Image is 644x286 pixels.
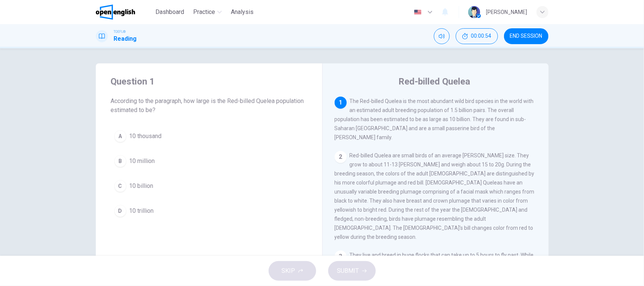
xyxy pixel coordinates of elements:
[399,75,470,88] h4: Red-billed Quelea
[456,28,498,44] div: Hide
[114,155,126,167] div: B
[510,33,543,39] span: END SESSION
[335,97,347,109] div: 1
[114,180,126,192] div: C
[231,8,254,17] span: Analysis
[335,151,347,163] div: 2
[152,5,187,19] button: Dashboard
[111,75,307,88] h4: Question 1
[335,152,535,240] span: Red-billed Quelea are small birds of an average [PERSON_NAME] size. They grow to about 11-13 [PER...
[468,6,480,18] img: Profile picture
[228,5,257,19] button: Analysis
[456,28,498,44] button: 00:00:54
[96,5,153,20] a: OpenEnglish logo
[335,98,534,140] span: The Red-billed Quelea is the most abundant wild bird species in the world with an estimated adult...
[114,34,137,43] h1: Reading
[434,28,450,44] div: Mute
[486,8,527,17] div: [PERSON_NAME]
[190,5,225,19] button: Practice
[111,177,307,195] button: C10 billion
[111,201,307,220] button: D10 trillion
[111,152,307,171] button: B10 million
[129,206,154,215] span: 10 trillion
[96,5,135,20] img: OpenEnglish logo
[471,33,492,39] span: 00:00:54
[155,8,184,17] span: Dashboard
[335,251,347,263] div: 3
[114,130,126,142] div: A
[129,157,155,166] span: 10 million
[504,28,549,44] button: END SESSION
[129,181,154,191] span: 10 billion
[111,127,307,146] button: A10 thousand
[413,9,423,15] img: en
[114,205,126,217] div: D
[111,97,307,115] span: According to the paragraph, how large is the Red-billed Quelea population estimated to be?
[193,8,215,17] span: Practice
[114,29,126,34] span: TOEFL®
[129,132,162,141] span: 10 thousand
